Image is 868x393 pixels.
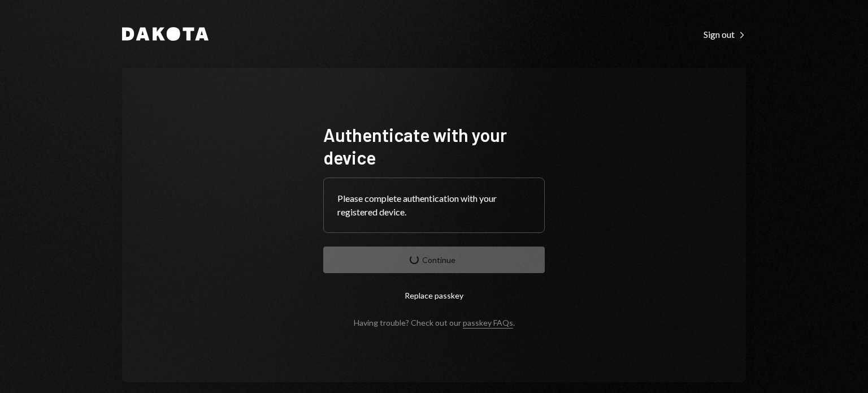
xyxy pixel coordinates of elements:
[704,29,746,40] div: Sign out
[323,282,545,309] button: Replace passkey
[704,28,746,40] a: Sign out
[354,318,515,327] div: Having trouble? Check out our .
[323,123,545,169] h1: Authenticate with your device
[337,192,531,219] div: Please complete authentication with your registered device.
[463,318,513,329] a: passkey FAQs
